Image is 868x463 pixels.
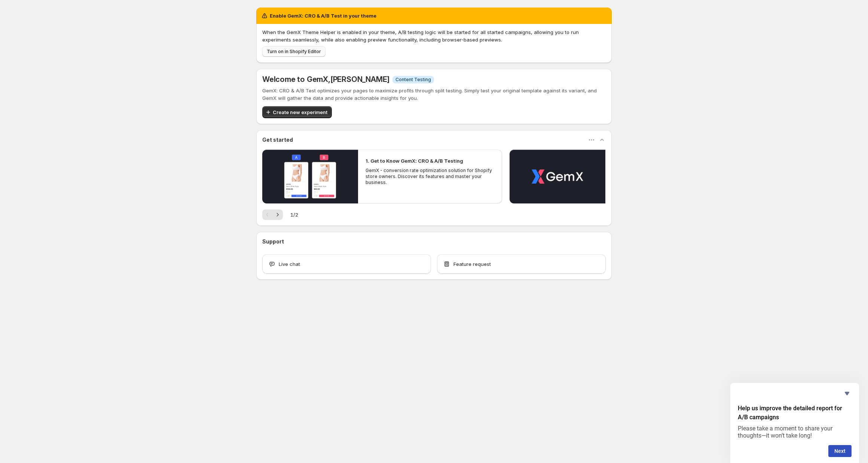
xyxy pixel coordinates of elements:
[828,445,852,457] button: Next question
[262,75,389,84] h5: Welcome to GemX
[366,157,463,165] h2: 1. Get to Know GemX: CRO & A/B Testing
[843,389,852,398] button: Hide survey
[262,150,358,203] button: Play video
[262,106,332,118] button: Create new experiment
[262,46,325,57] button: Turn on in Shopify Editor
[279,260,300,268] span: Live chat
[270,12,376,19] h2: Enable GemX: CRO & A/B Test in your theme
[267,49,321,55] span: Turn on in Shopify Editor
[262,28,606,43] p: When the GemX Theme Helper is enabled in your theme, A/B testing logic will be started for all st...
[262,209,283,220] nav: Pagination
[262,136,293,144] h3: Get started
[738,389,852,457] div: Help us improve the detailed report for A/B campaigns
[273,108,327,116] span: Create new experiment
[272,209,283,220] button: Next
[738,425,852,439] p: Please take a moment to share your thoughts—it won’t take long!
[453,260,491,268] span: Feature request
[366,168,494,185] p: GemX - conversion rate optimization solution for Shopify store owners. Discover its features and ...
[328,75,389,84] span: , [PERSON_NAME]
[262,87,606,102] p: GemX: CRO & A/B Test optimizes your pages to maximize profits through split testing. Simply test ...
[262,238,284,245] h3: Support
[290,211,298,218] span: 1 / 2
[510,150,605,203] button: Play video
[395,77,431,83] span: Content Testing
[738,404,852,422] h2: Help us improve the detailed report for A/B campaigns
